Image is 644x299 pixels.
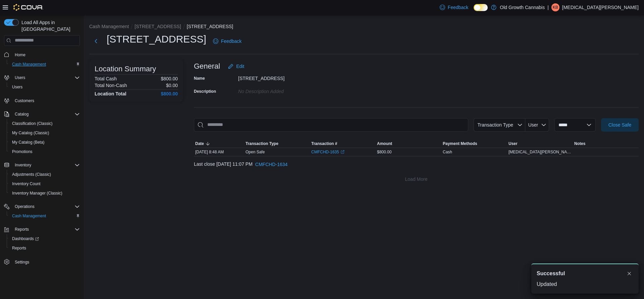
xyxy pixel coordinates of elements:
button: Inventory Manager (Classic) [7,189,83,198]
span: [MEDICAL_DATA][PERSON_NAME] [508,149,572,155]
img: Cova [13,4,43,11]
span: Operations [12,203,80,211]
span: Edit [236,63,244,70]
span: Settings [15,259,29,265]
span: Load All Apps in [GEOGRAPHIC_DATA] [19,19,80,32]
p: Old Growth Cannabis [500,3,545,11]
span: Users [12,74,80,82]
span: Users [12,84,22,90]
span: Cash Management [12,213,46,219]
span: Payment Methods [443,141,477,146]
button: User [507,140,573,148]
nav: An example of EuiBreadcrumbs [89,23,639,31]
button: Cash Management [89,24,129,29]
span: Inventory Count [12,181,41,186]
button: Close Safe [601,118,639,132]
div: [STREET_ADDRESS] [238,73,328,81]
span: Inventory [12,161,80,169]
span: Catalog [15,111,29,117]
span: Reports [15,227,29,232]
span: Users [15,75,25,80]
a: Users [9,83,25,91]
p: $0.00 [166,83,178,88]
span: Promotions [12,149,33,154]
button: Transaction # [310,140,376,148]
span: Amount [377,141,392,146]
h4: Location Total [95,91,126,96]
span: Transaction Type [477,122,513,128]
button: Users [7,82,83,92]
span: Successful [537,270,565,278]
span: Settings [12,257,80,266]
a: My Catalog (Classic) [9,129,52,137]
button: Reports [12,225,32,233]
span: Inventory Count [9,180,80,188]
button: Notes [573,140,639,148]
button: Adjustments (Classic) [7,170,83,179]
a: CMFCHD-1635External link [311,149,344,155]
button: Edit [225,60,247,73]
span: Load More [405,176,428,182]
a: Feedback [437,1,471,14]
button: Dismiss toast [625,270,633,278]
button: Catalog [12,110,31,118]
span: My Catalog (Classic) [9,129,80,137]
span: User [508,141,518,146]
a: Dashboards [7,234,83,243]
div: Last close [DATE] 11:07 PM [194,158,639,171]
a: Promotions [9,148,35,156]
h6: Total Non-Cash [95,83,127,88]
span: Notes [574,141,585,146]
button: Inventory [1,160,83,170]
button: CMFCHD-1634 [253,158,290,171]
button: Settings [1,257,83,267]
input: Dark Mode [474,4,488,11]
span: Promotions [9,148,80,156]
span: Inventory Manager (Classic) [12,191,62,196]
button: [STREET_ADDRESS] [135,24,181,29]
button: Operations [1,202,83,211]
span: Reports [9,244,80,252]
div: Notification [537,270,633,278]
span: Cash Management [9,212,80,220]
div: Cash [443,149,452,155]
label: Name [194,76,205,81]
a: Cash Management [9,60,49,68]
h3: Location Summary [95,65,156,73]
span: My Catalog (Beta) [9,138,80,146]
button: Payment Methods [441,140,507,148]
span: CMFCHD-1634 [255,161,287,168]
span: Classification (Classic) [12,121,53,126]
input: This is a search bar. As you type, the results lower in the page will automatically filter. [194,118,468,132]
span: Catalog [12,110,80,118]
span: Reports [12,225,80,233]
div: Kyra Ball [551,3,559,11]
a: Settings [12,258,32,266]
button: User [525,118,549,132]
button: Reports [1,225,83,234]
a: Inventory Manager (Classic) [9,189,65,197]
a: Customers [12,97,37,105]
p: Open Safe [246,149,265,155]
span: Operations [15,204,35,209]
span: Adjustments (Classic) [9,170,80,178]
a: Cash Management [9,212,49,220]
button: Transaction Type [244,140,310,148]
button: Date [194,140,244,148]
span: Customers [15,98,34,103]
a: My Catalog (Beta) [9,138,47,146]
label: Description [194,89,216,94]
button: My Catalog (Classic) [7,128,83,138]
button: Customers [1,96,83,105]
nav: Complex example [4,47,80,284]
span: Cash Management [9,60,80,68]
p: | [547,3,549,11]
span: Inventory [15,162,31,168]
div: No Description added [238,86,328,94]
span: Transaction Type [246,141,278,146]
button: Transaction Type [474,118,525,132]
span: My Catalog (Beta) [12,140,45,145]
a: Feedback [210,34,244,48]
a: Reports [9,244,29,252]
